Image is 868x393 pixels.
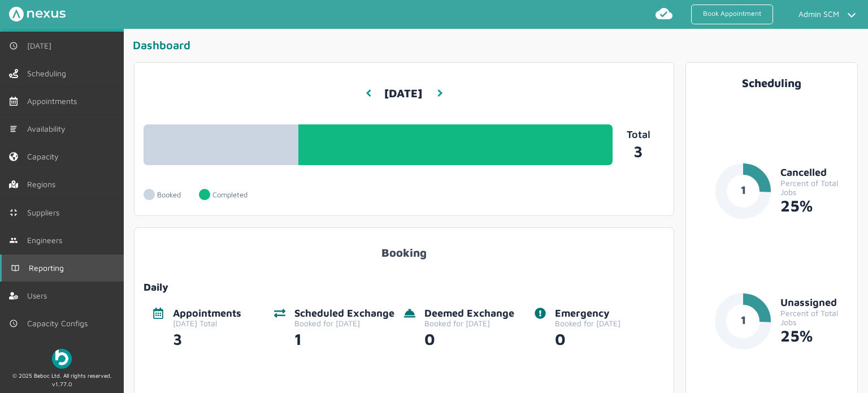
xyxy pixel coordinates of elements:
[741,313,746,326] text: 1
[9,208,18,217] img: md-contract.svg
[9,291,18,300] img: user-left-menu.svg
[780,197,848,215] div: 25%
[9,69,18,78] img: scheduling-left-menu.svg
[173,308,241,319] div: Appointments
[199,183,266,206] a: Completed
[27,124,70,133] span: Availability
[691,5,773,24] a: Book Appointment
[9,180,18,189] img: regions.left-menu.svg
[9,41,18,50] img: md-time.svg
[52,349,72,369] img: Beboc Logo
[157,191,181,199] p: Booked
[613,140,665,161] a: 3
[294,319,394,328] div: Booked for [DATE]
[212,191,248,199] p: Completed
[555,328,620,348] div: 0
[294,328,394,348] div: 1
[655,5,673,23] img: md-cloud-done.svg
[133,38,863,57] div: Dashboard
[27,208,64,217] span: Suppliers
[9,7,66,21] img: Nexus
[9,97,18,106] img: appointments-left-menu.svg
[27,41,56,50] span: [DATE]
[27,236,67,245] span: Engineers
[424,328,514,348] div: 0
[27,97,81,106] span: Appointments
[695,76,848,89] div: Scheduling
[780,327,848,345] div: 25%
[9,236,18,245] img: md-people.svg
[27,319,92,328] span: Capacity Configs
[173,319,241,328] div: [DATE] Total
[695,163,848,237] a: 1CancelledPercent of Total Jobs25%
[384,78,422,109] h3: [DATE]
[780,297,848,309] div: Unassigned
[27,69,71,78] span: Scheduling
[144,282,664,293] div: Daily
[555,319,620,328] div: Booked for [DATE]
[9,319,18,328] img: md-time.svg
[424,308,514,319] div: Deemed Exchange
[27,180,60,189] span: Regions
[695,293,848,368] a: 1UnassignedPercent of Total Jobs25%
[613,129,665,141] p: Total
[741,183,746,196] text: 1
[144,183,199,206] a: Booked
[173,328,241,348] div: 3
[27,152,63,161] span: Capacity
[9,152,18,161] img: capacity-left-menu.svg
[555,308,620,319] div: Emergency
[780,309,848,327] div: Percent of Total Jobs
[27,291,51,300] span: Users
[294,308,394,319] div: Scheduled Exchange
[780,167,848,179] div: Cancelled
[144,237,664,259] div: Booking
[29,264,68,273] span: Reporting
[424,319,514,328] div: Booked for [DATE]
[11,264,20,273] img: md-book.svg
[9,124,18,133] img: md-list.svg
[780,179,848,197] div: Percent of Total Jobs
